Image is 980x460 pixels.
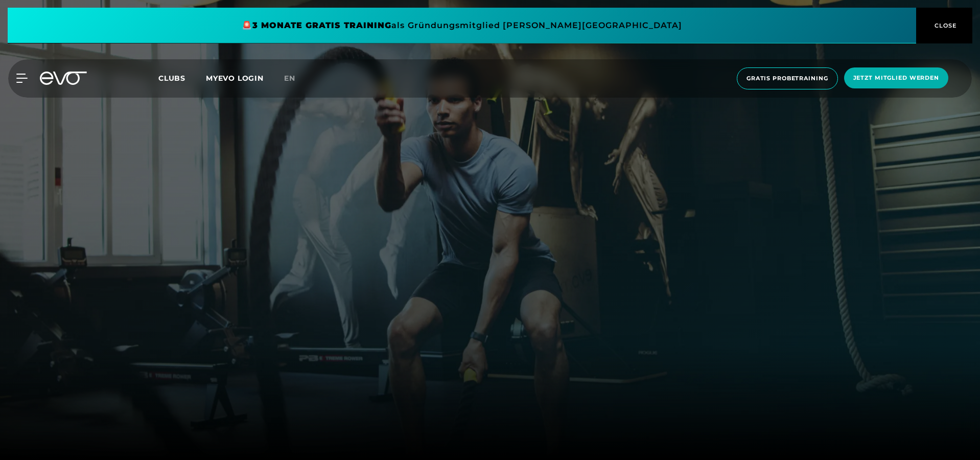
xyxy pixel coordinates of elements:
button: CLOSE [916,8,972,43]
a: Clubs [158,73,206,83]
span: en [284,74,295,83]
a: Gratis Probetraining [734,67,841,89]
a: MYEVO LOGIN [206,74,264,83]
span: Jetzt Mitglied werden [853,74,939,82]
a: en [284,73,308,84]
span: CLOSE [932,21,957,30]
a: Jetzt Mitglied werden [841,67,951,89]
span: Clubs [158,74,185,83]
span: Gratis Probetraining [746,74,828,83]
